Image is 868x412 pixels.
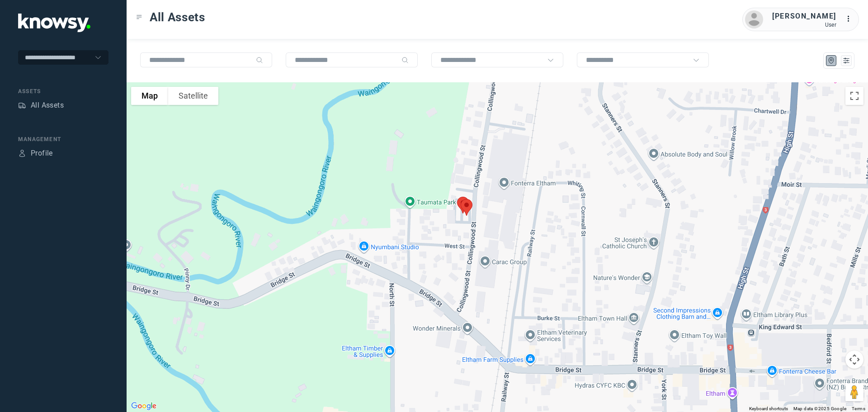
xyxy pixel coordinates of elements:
div: [PERSON_NAME] [772,11,836,22]
button: Show street map [131,87,168,105]
img: Application Logo [18,14,90,32]
img: Google [129,400,159,412]
div: Map [827,57,835,65]
a: Open this area in Google Maps (opens a new window) [129,400,159,412]
div: Assets [18,87,108,95]
div: User [772,22,836,28]
button: Show satellite imagery [168,87,218,105]
div: : [845,14,856,24]
div: : [845,14,856,26]
span: All Assets [150,9,205,25]
div: All Assets [31,100,64,111]
div: Toggle Menu [136,14,142,20]
img: avatar.png [745,10,763,28]
button: Toggle fullscreen view [845,87,863,105]
div: Profile [31,148,53,159]
div: List [842,57,850,65]
a: Terms (opens in new tab) [852,406,865,411]
div: Management [18,135,108,143]
button: Keyboard shortcuts [749,406,788,412]
div: Search [256,57,263,64]
div: Assets [18,101,26,109]
button: Map camera controls [845,350,863,369]
div: Profile [18,149,26,157]
tspan: ... [846,15,855,22]
button: Drag Pegman onto the map to open Street View [845,383,863,401]
span: Map data ©2025 Google [793,406,846,411]
a: AssetsAll Assets [18,100,64,111]
div: Search [401,57,409,64]
a: ProfileProfile [18,148,53,159]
